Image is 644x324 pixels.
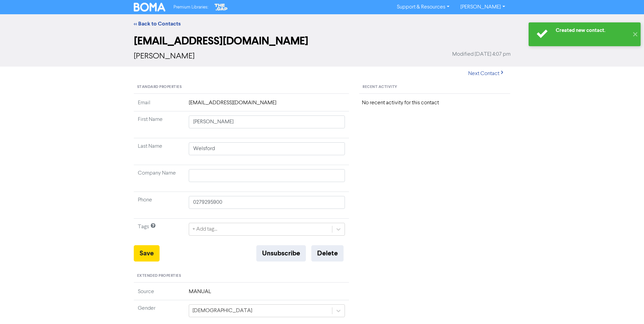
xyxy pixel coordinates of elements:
span: [PERSON_NAME] [134,52,195,60]
a: Support & Resources [391,2,455,13]
button: Save [134,245,160,262]
td: Company Name [134,165,185,192]
div: + Add tag... [192,225,217,233]
iframe: Chat Widget [559,251,644,324]
a: << Back to Contacts [134,20,181,27]
span: Modified [DATE] 4:07 pm [452,50,511,58]
div: Standard Properties [134,81,349,94]
a: [PERSON_NAME] [455,2,510,13]
div: Extended Properties [134,270,349,283]
h2: [EMAIL_ADDRESS][DOMAIN_NAME] [134,35,511,48]
div: Recent Activity [359,81,510,94]
td: Email [134,99,185,111]
td: Source [134,288,185,300]
img: The Gap [214,3,228,12]
img: BOMA Logo [134,3,166,12]
td: Tags [134,219,185,246]
div: No recent activity for this contact [362,99,508,107]
button: Delete [311,245,344,262]
td: Phone [134,192,185,219]
td: Last Name [134,138,185,165]
div: [DEMOGRAPHIC_DATA] [192,307,252,315]
td: MANUAL [185,288,349,300]
td: First Name [134,111,185,138]
button: Unsubscribe [256,245,306,262]
button: Next Contact [462,67,511,81]
span: Premium Libraries: [173,5,208,10]
td: [EMAIL_ADDRESS][DOMAIN_NAME] [185,99,349,111]
div: Created new contact. [556,27,629,34]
